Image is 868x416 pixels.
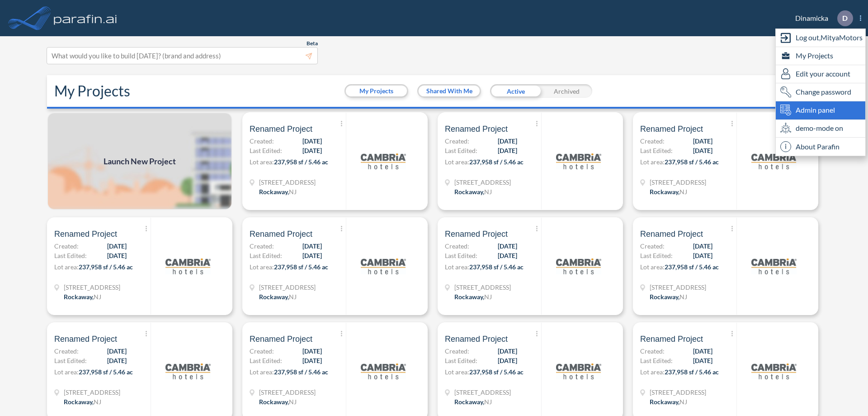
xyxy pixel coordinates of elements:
button: My Projects [346,86,407,96]
span: Created: [640,136,665,146]
span: Rockaway , [454,293,484,301]
span: Renamed Project [640,229,703,239]
span: Renamed Project [640,334,703,344]
span: Admin panel [796,105,835,115]
img: logo [556,244,601,289]
div: About Parafin [776,138,865,156]
img: logo [165,244,211,289]
span: [DATE] [693,251,712,260]
span: Beta [307,40,318,47]
span: Log out, MityaMotors [796,32,863,43]
span: demo-mode on [796,123,843,134]
div: Rockaway, NJ [650,187,687,196]
span: Renamed Project [640,124,703,134]
span: Created: [250,136,274,146]
a: Launch New Project [47,112,232,210]
span: Rockaway , [259,398,289,406]
span: i [780,141,791,152]
span: Lot area: [445,158,469,166]
img: logo [556,139,601,184]
img: logo [751,139,797,184]
span: 237,958 sf / 5.46 ac [665,263,719,271]
span: Lot area: [445,368,469,376]
span: 321 Mt Hope Ave [454,387,511,397]
span: 237,958 sf / 5.46 ac [274,368,328,376]
span: Rockaway , [454,188,484,196]
span: Renamed Project [445,334,508,344]
img: logo [556,349,601,394]
span: Renamed Project [250,229,312,239]
span: NJ [94,293,101,301]
span: Lot area: [250,158,274,166]
div: Rockaway, NJ [454,187,492,196]
div: Admin panel [776,101,865,120]
div: Rockaway, NJ [259,292,297,301]
span: Launch New Project [104,155,176,167]
span: Rockaway , [454,398,484,406]
span: Created: [250,346,274,356]
span: NJ [484,398,492,406]
span: [DATE] [302,241,322,251]
span: Last Edited: [250,146,282,155]
span: 237,958 sf / 5.46 ac [79,263,133,271]
img: logo [751,244,797,289]
button: Shared With Me [419,86,480,96]
span: Lot area: [54,263,79,271]
span: NJ [679,293,687,301]
span: 321 Mt Hope Ave [650,282,706,292]
span: NJ [94,398,101,406]
span: Created: [54,346,79,356]
div: Active [490,84,541,98]
span: Created: [54,241,79,251]
span: 321 Mt Hope Ave [454,177,511,187]
span: NJ [289,398,297,406]
span: NJ [289,188,297,196]
img: logo [165,349,211,394]
span: Lot area: [250,263,274,271]
span: Renamed Project [250,124,312,134]
span: Lot area: [640,368,665,376]
p: D [842,14,848,22]
span: 237,958 sf / 5.46 ac [665,368,719,376]
div: Rockaway, NJ [64,292,101,301]
span: [DATE] [693,346,712,356]
span: [DATE] [302,136,322,146]
span: Renamed Project [54,229,117,239]
span: Rockaway , [650,398,679,406]
span: Rockaway , [64,398,94,406]
span: 237,958 sf / 5.46 ac [469,368,524,376]
span: Lot area: [640,158,665,166]
img: logo [361,349,406,394]
span: Rockaway , [259,293,289,301]
span: Rockaway , [64,293,94,301]
span: 237,958 sf / 5.46 ac [274,263,328,271]
span: Renamed Project [250,334,312,344]
span: [DATE] [693,241,712,251]
span: [DATE] [498,241,517,251]
span: 321 Mt Hope Ave [64,282,120,292]
span: [DATE] [498,136,517,146]
span: [DATE] [498,251,517,260]
div: My Projects [776,47,865,65]
span: 321 Mt Hope Ave [259,177,316,187]
div: Change password [776,83,865,101]
span: 321 Mt Hope Ave [64,387,120,397]
span: Rockaway , [650,188,679,196]
div: Archived [541,84,592,98]
span: NJ [679,398,687,406]
div: Log out [776,29,865,47]
span: 237,958 sf / 5.46 ac [469,263,524,271]
span: Last Edited: [54,356,87,365]
span: 321 Mt Hope Ave [650,177,706,187]
span: Renamed Project [445,124,508,134]
span: 321 Mt Hope Ave [259,282,316,292]
span: NJ [484,188,492,196]
span: Last Edited: [640,251,673,260]
span: Rockaway , [650,293,679,301]
span: Created: [445,136,469,146]
span: [DATE] [302,251,322,260]
span: Lot area: [640,263,665,271]
span: Edit your account [796,68,850,79]
span: Lot area: [54,368,79,376]
span: Lot area: [445,263,469,271]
